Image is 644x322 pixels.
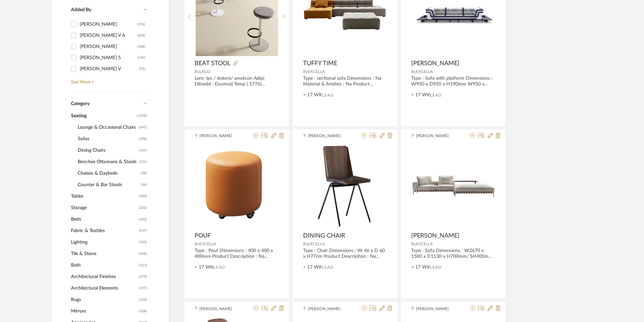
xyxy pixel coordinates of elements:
span: Chaises & Daybeds [78,168,139,179]
span: Architectural Elements [71,282,137,294]
img: DINING CHAIR [317,144,374,228]
span: (220) [139,294,147,305]
span: DINING CHAIR [303,232,345,240]
div: (188) [137,41,145,52]
span: EXCELLA [416,70,433,74]
span: (313) [139,260,147,271]
div: Type : Sofa with platform Dimensions : W950 x D950 x H190mm W950 x D950 x H530-780mm W950 x D950 ... [411,76,495,87]
span: By [195,242,199,246]
div: Lore: Ips / dolorsi/ ametcon Adipi Elitsedd : Eiusmod Temp ( 5776) Incididun(u): L 80.9 e D 70 m ... [195,76,279,87]
span: Tables [71,191,137,202]
div: Type : sectional sofa Dimensions : Na Material & finishes : Na Product Description : Na Additiona... [303,76,387,87]
span: Tile & Stone [71,248,137,259]
span: (161) [139,145,147,156]
div: (95) [139,64,145,74]
span: By [411,70,416,74]
span: (1299) [137,110,147,121]
img: GREGORY [411,174,495,198]
span: Lead [214,265,225,270]
span: Beds [71,214,137,225]
span: Category [71,101,90,107]
span: (162) [139,214,147,225]
div: (236) [137,19,145,30]
img: MAH JONG SOFA [411,0,495,28]
span: Lead [430,93,442,98]
span: > 17 WK [411,92,430,99]
span: Architectural Finishes [71,271,137,282]
span: [PERSON_NAME] [416,133,459,139]
span: (645) [139,122,147,133]
span: (274) [139,271,147,282]
span: [PERSON_NAME] [308,133,350,139]
span: [PERSON_NAME] [199,133,242,139]
span: Lead [322,265,333,270]
div: [PERSON_NAME] S [80,52,137,63]
div: (140) [137,52,145,63]
div: (206) [137,30,145,41]
span: [PERSON_NAME] [411,60,460,67]
span: By [303,242,308,246]
span: Fabric & Textiles [71,225,137,237]
span: > 17 WK [411,264,430,271]
span: (257) [139,283,147,294]
span: (208) [139,306,147,317]
span: (36) [141,179,147,190]
span: EXCELLA [308,70,325,74]
span: Bath [71,259,137,271]
span: POUF [195,232,211,240]
span: [PERSON_NAME] [308,306,350,312]
span: By [411,242,416,246]
span: (151) [139,156,147,167]
span: (58) [141,168,147,179]
span: (248) [139,133,147,144]
span: Storage [71,202,137,214]
span: > 17 WK [303,92,322,99]
span: Counter & Bar Stools [78,179,139,191]
span: (782) [139,237,147,248]
span: Rugs [71,294,137,305]
span: BEAT STOOL [195,60,230,67]
span: Lead [430,265,442,270]
span: By [195,70,199,74]
div: [PERSON_NAME] V [80,64,139,74]
span: EXCELLA [199,242,216,246]
div: [PERSON_NAME] [80,19,137,30]
span: Dining Chairs [78,145,137,156]
div: Type : Sofa Dimensions : W2670 x 1500 x D1130 x H700mm/ SH400mm Product Description : Na Addition... [411,248,495,259]
span: Lead [322,93,333,98]
span: (698) [139,248,147,259]
div: Type : Pouf Dimensions : 400 x 400 x 400mm Product Description : Na Additional information : Na A... [195,248,279,259]
span: Added By [71,7,91,12]
span: [PERSON_NAME] [411,232,460,240]
span: (984) [139,191,147,202]
a: See More + [69,74,147,85]
div: [PERSON_NAME] V A [80,30,137,41]
span: Lounge & Occasional Chairs [78,122,137,133]
span: Mirrors [71,305,137,317]
span: [PERSON_NAME] [416,306,459,312]
img: POUF [203,144,270,228]
span: Seating [71,110,135,122]
span: LAGO [199,70,210,74]
span: > 17 WK [303,264,322,271]
span: EXCELLA [308,242,325,246]
span: Sofas [78,133,137,145]
span: > 17 WK [195,264,214,271]
div: Type : Chair Dimensions : W 46 x D 60 x H77cm Product Description : Na Additional information : N... [303,248,387,259]
span: Benches Ottomans & Stools [78,156,137,168]
div: [PERSON_NAME] [80,41,137,52]
span: (937) [139,225,147,236]
span: By [303,70,308,74]
span: [PERSON_NAME] [199,306,242,312]
span: EXCELLA [416,242,433,246]
span: Lighting [71,237,137,248]
span: TUFFY TIME [303,60,337,67]
span: (202) [139,202,147,213]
